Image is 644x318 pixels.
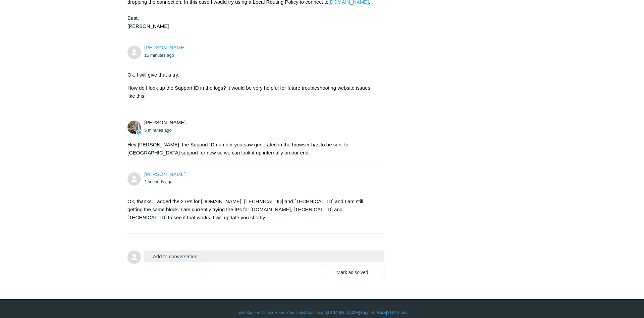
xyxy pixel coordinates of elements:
p: Ok, thanks. I added the 2 IPs for [DOMAIN_NAME], [TECHNICAL_ID] and [TECHNICAL_ID] and I am still... [127,197,378,222]
time: 08/21/2025, 10:04 [144,128,172,133]
a: [PERSON_NAME] [144,171,185,177]
a: [DOMAIN_NAME] [327,310,359,316]
div: | | | | [127,310,517,316]
span: Thomas Bickford [144,171,185,177]
span: Michael Tjader [144,120,185,125]
span: Thomas Bickford [144,45,185,50]
p: Ok. I will give that a try. [127,71,378,79]
button: Mark as solved [321,266,384,279]
button: Add to conversation [144,251,384,262]
div: Hey [PERSON_NAME], the Support ID number you saw generated in the browser has to be sent to [GEOG... [127,141,378,157]
a: SGN Status [387,310,408,316]
a: Todyl Support Center Home [236,310,285,316]
p: How do I look up the Support ID in the logs? It would be very helpful for future troubleshooting ... [127,84,378,100]
time: 08/21/2025, 10:10 [144,179,173,184]
time: 08/21/2025, 09:55 [144,53,174,58]
a: Support Policy [360,310,386,316]
a: Your Todyl Dashboard [286,310,326,316]
a: [PERSON_NAME] [144,45,185,50]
